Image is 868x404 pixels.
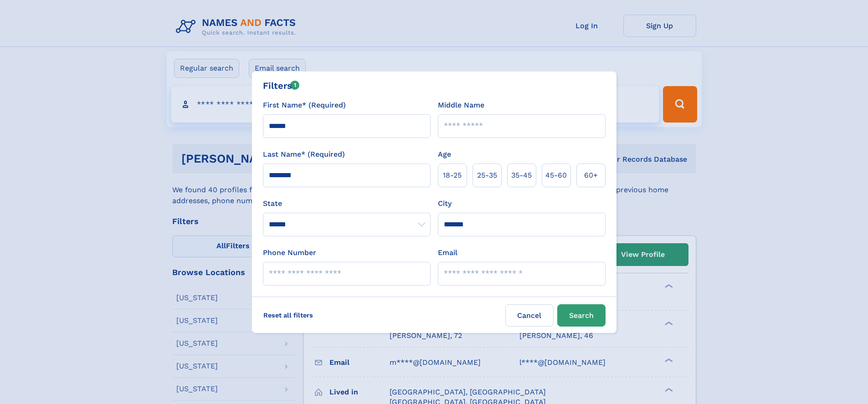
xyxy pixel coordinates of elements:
[263,247,316,258] label: Phone Number
[511,170,532,181] span: 35‑45
[584,170,598,181] span: 60+
[438,198,452,209] label: City
[263,149,345,160] label: Last Name* (Required)
[263,79,300,92] div: Filters
[477,170,497,181] span: 25‑35
[438,100,484,111] label: Middle Name
[557,304,606,327] button: Search
[545,170,567,181] span: 45‑60
[438,149,451,160] label: Age
[505,304,554,327] label: Cancel
[443,170,462,181] span: 18‑25
[438,247,457,258] label: Email
[263,198,431,209] label: State
[263,100,346,111] label: First Name* (Required)
[257,304,319,326] label: Reset all filters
